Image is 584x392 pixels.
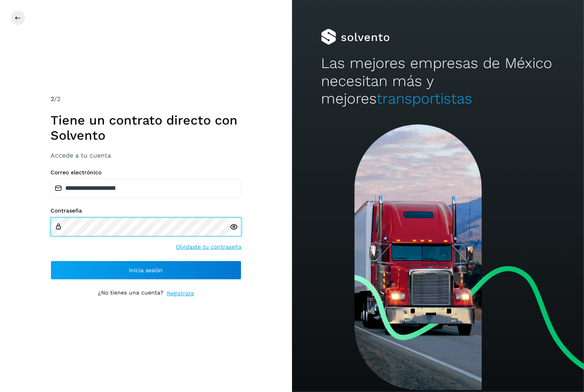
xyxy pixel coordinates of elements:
label: Correo electrónico [51,169,241,176]
a: Olvidaste tu contraseña [176,243,241,251]
h1: Tiene un contrato directo con Solvento [51,113,241,143]
span: transportistas [377,90,472,107]
p: ¿No tienes una cuenta? [98,289,164,298]
button: Inicia sesión [51,261,241,280]
span: Inicia sesión [129,267,163,273]
div: /2 [51,94,241,104]
h3: Accede a tu cuenta [51,152,241,159]
label: Contraseña [51,207,241,214]
h2: Las mejores empresas de México necesitan más y mejores [321,55,555,107]
span: 2 [51,95,54,103]
a: Regístrate [167,289,194,298]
